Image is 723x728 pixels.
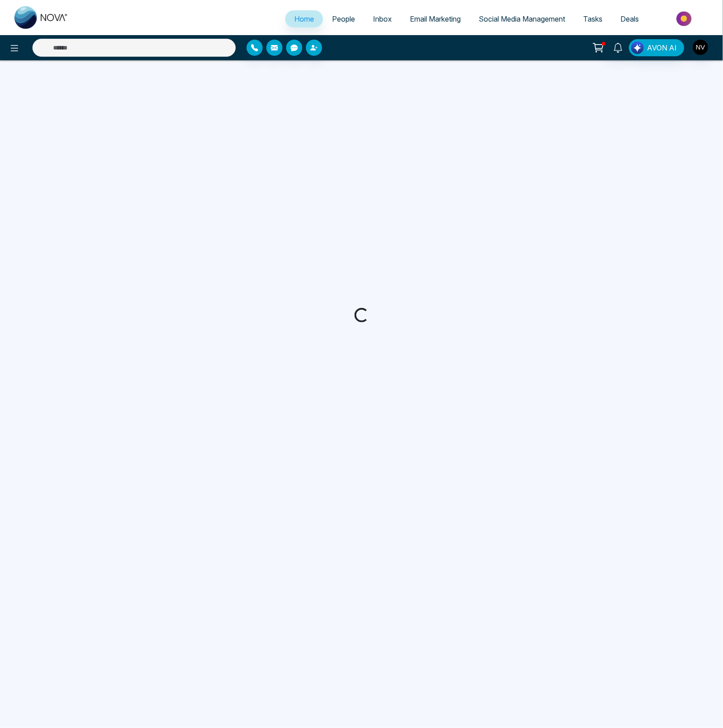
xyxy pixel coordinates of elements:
[631,41,644,54] img: Lead Flow
[479,14,565,23] span: Social Media Management
[470,10,574,27] a: Social Media Management
[294,14,314,23] span: Home
[620,14,639,23] span: Deals
[401,10,470,27] a: Email Marketing
[693,40,708,55] img: User Avatar
[652,9,718,29] img: Market-place.gif
[14,6,68,29] img: Nova CRM Logo
[364,10,401,27] a: Inbox
[373,14,392,23] span: Inbox
[629,39,684,56] button: AVON AI
[323,10,364,27] a: People
[332,14,355,23] span: People
[410,14,461,23] span: Email Marketing
[647,42,677,53] span: AVON AI
[574,10,611,27] a: Tasks
[583,14,602,23] span: Tasks
[285,10,323,27] a: Home
[611,10,648,27] a: Deals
